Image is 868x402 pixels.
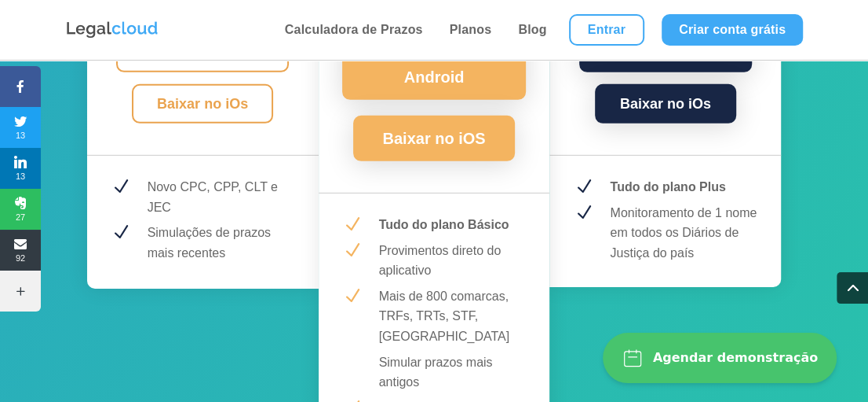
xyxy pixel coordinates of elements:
span: N [111,177,130,197]
span: N [111,223,130,242]
p: Simular prazos mais antigos [379,352,527,393]
a: Baixar no iOS [353,116,514,161]
span: N [573,203,593,223]
span: N [342,286,362,306]
span: N [342,241,362,260]
a: Baixar no iOs [595,84,736,124]
img: Logo da Legalcloud [65,20,159,40]
p: Mais de 800 comarcas, TRFs, TRTs, STF, [GEOGRAPHIC_DATA] [379,286,527,347]
strong: Tudo do plano Básico [379,218,509,231]
a: Baixar no Android [342,28,527,100]
span: N [342,215,362,234]
p: Novo CPC, CPP, CLT e JEC [148,177,295,217]
p: Monitoramento de 1 nome em todos os Diários de Justiça do país [610,203,757,264]
a: Baixar no iOs [132,84,273,124]
span: N [573,177,593,197]
a: Entrar [569,14,644,46]
strong: Tudo do plano Plus [610,180,725,194]
p: Provimentos direto do aplicativo [379,241,527,281]
p: Simulações de prazos mais recentes [148,223,295,263]
a: Criar conta grátis [662,14,803,46]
